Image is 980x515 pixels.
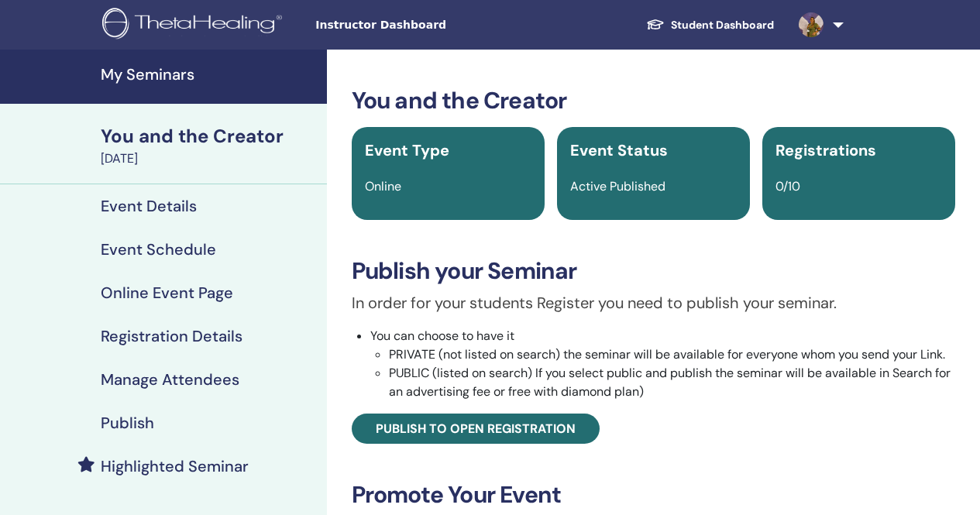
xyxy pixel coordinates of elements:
[315,17,548,33] span: Instructor Dashboard
[101,123,318,149] div: You and the Creator
[775,140,876,160] span: Registrations
[389,364,955,401] li: PUBLIC (listed on search) If you select public and publish the seminar will be available in Searc...
[101,327,242,345] h4: Registration Details
[799,12,824,37] img: default.jpg
[101,149,318,168] div: [DATE]
[101,240,216,259] h4: Event Schedule
[352,87,955,115] h3: You and the Creator
[101,414,154,432] h4: Publish
[352,291,955,314] p: In order for your students Register you need to publish your seminar.
[352,414,600,444] a: Publish to open registration
[365,178,401,194] span: Online
[365,140,449,160] span: Event Type
[775,178,800,194] span: 0/10
[352,481,955,509] h3: Promote Your Event
[91,123,327,168] a: You and the Creator[DATE]
[389,345,955,364] li: PRIVATE (not listed on search) the seminar will be available for everyone whom you send your Link.
[101,457,249,476] h4: Highlighted Seminar
[570,178,665,194] span: Active Published
[352,257,955,285] h3: Publish your Seminar
[370,327,955,401] li: You can choose to have it
[102,8,287,43] img: logo.png
[570,140,668,160] span: Event Status
[646,18,665,31] img: graduation-cap-white.svg
[101,65,318,84] h4: My Seminars
[634,11,786,39] a: Student Dashboard
[101,283,233,302] h4: Online Event Page
[101,197,197,215] h4: Event Details
[101,370,239,389] h4: Manage Attendees
[376,421,576,437] span: Publish to open registration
